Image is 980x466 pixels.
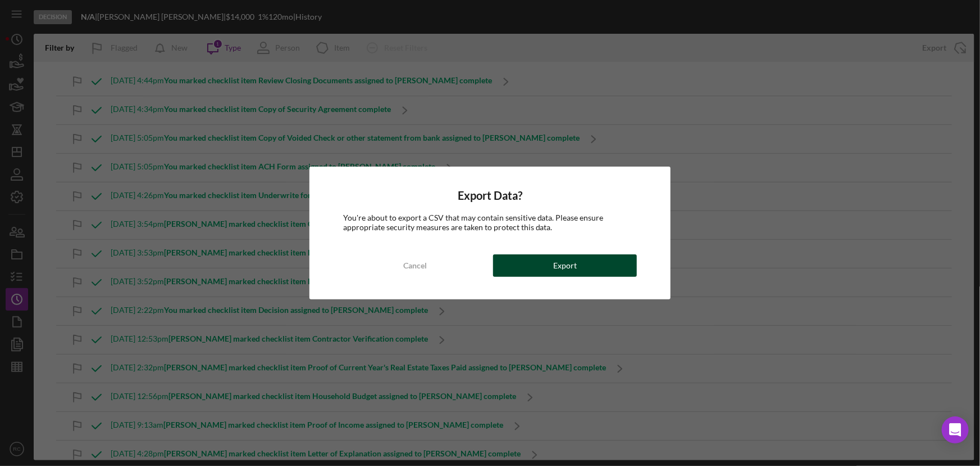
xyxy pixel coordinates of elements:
div: You're about to export a CSV that may contain sensitive data. Please ensure appropriate security ... [343,213,637,231]
div: Cancel [403,254,427,277]
button: Export [493,254,637,277]
h4: Export Data? [343,189,637,202]
div: Open Intercom Messenger [942,416,969,443]
div: Export [553,254,577,277]
button: Cancel [343,254,487,277]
